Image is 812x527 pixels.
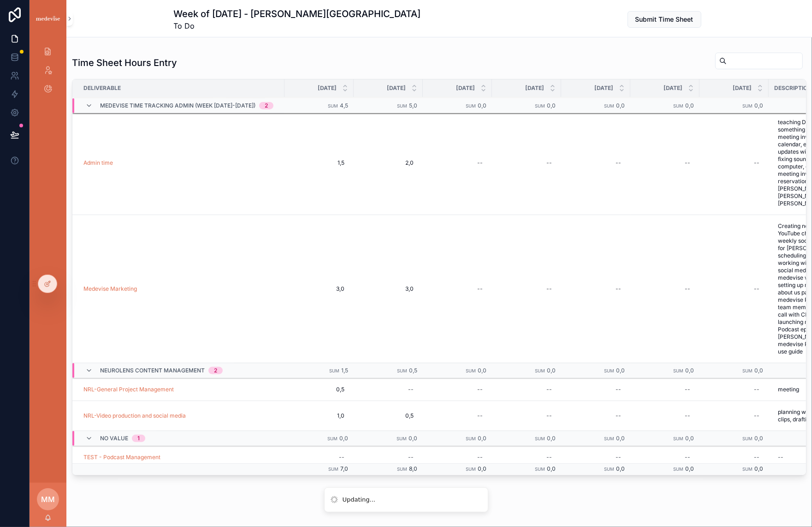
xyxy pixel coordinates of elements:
div: -- [477,412,483,419]
span: 0,5 [363,412,414,419]
span: To Do [174,20,421,31]
span: 0,0 [616,102,625,109]
div: 2 [214,367,217,374]
div: -- [616,412,621,419]
span: 0,0 [547,367,556,374]
small: Sum [535,103,545,108]
small: Sum [604,436,614,441]
div: -- [616,285,621,293]
small: Sum [742,467,753,472]
span: 0,5 [409,367,417,374]
span: 0,0 [478,465,486,472]
a: Admin time [83,159,113,167]
span: 0,0 [754,435,763,442]
span: 0,5 [294,386,344,393]
span: 0,0 [754,102,763,109]
div: -- [754,454,759,461]
small: Sum [604,467,614,472]
small: Sum [329,368,339,373]
span: 0,0 [547,465,556,472]
span: 0,0 [478,367,486,374]
span: Medevise Time Tracking ADMIN (week [DATE]-[DATE]) [100,102,255,109]
span: 1,5 [341,367,348,374]
div: -- [685,285,690,293]
div: scrollable content [30,37,66,109]
span: [DATE] [664,84,682,92]
div: -- [685,454,690,461]
span: 5,0 [409,102,417,109]
span: Deliverable [83,84,121,92]
div: -- [477,159,483,167]
small: Sum [397,103,407,108]
span: 0,0 [754,367,763,374]
div: -- [546,412,552,419]
div: -- [477,386,483,393]
div: -- [616,386,621,393]
span: 0,0 [339,435,348,442]
div: -- [546,159,552,167]
div: -- [546,386,552,393]
span: 0,0 [616,435,625,442]
small: Sum [466,368,476,373]
small: Sum [742,103,753,108]
span: 0,0 [409,435,417,442]
a: NRL-General Project Management [83,386,174,393]
span: Neurolens Content Management [100,367,205,374]
button: Submit Time Sheet [628,11,701,28]
small: Sum [673,368,683,373]
small: Sum [673,436,683,441]
div: -- [546,285,552,293]
div: -- [754,412,759,419]
small: Sum [397,436,407,441]
div: -- [778,454,783,461]
span: 0,0 [547,102,556,109]
span: 0,0 [478,102,486,109]
span: 0,0 [616,367,625,374]
div: -- [477,285,483,293]
small: Sum [742,436,753,441]
a: TEST - Podcast Management [83,454,160,461]
span: MM [41,494,55,505]
span: No value [100,435,128,442]
small: Sum [673,103,683,108]
span: [DATE] [318,84,337,92]
span: 2,0 [363,159,414,167]
div: -- [616,159,621,167]
span: 0,0 [685,102,694,109]
small: Sum [328,103,338,108]
span: [DATE] [733,84,752,92]
span: 0,0 [685,465,694,472]
div: Updating... [343,495,376,504]
div: -- [477,454,483,461]
span: 4,5 [340,102,348,109]
div: -- [754,386,759,393]
div: -- [408,454,414,461]
span: 0,0 [754,465,763,472]
span: 3,0 [363,285,414,293]
small: Sum [604,368,614,373]
small: Sum [535,467,545,472]
small: Sum [535,368,545,373]
span: 1,0 [294,412,344,419]
span: [DATE] [387,84,406,92]
small: Sum [466,436,476,441]
small: Sum [328,467,338,472]
span: 0,0 [478,435,486,442]
div: -- [685,159,690,167]
span: 0,0 [685,367,694,374]
span: 1,5 [294,159,344,167]
span: [DATE] [456,84,475,92]
div: -- [754,159,759,167]
a: NRL-Video production and social media [83,412,186,419]
a: Medevise Marketing [83,285,137,293]
span: 0,0 [616,465,625,472]
div: -- [685,386,690,393]
small: Sum [604,103,614,108]
small: Sum [535,436,545,441]
h1: Time Sheet Hours Entry [72,56,177,69]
